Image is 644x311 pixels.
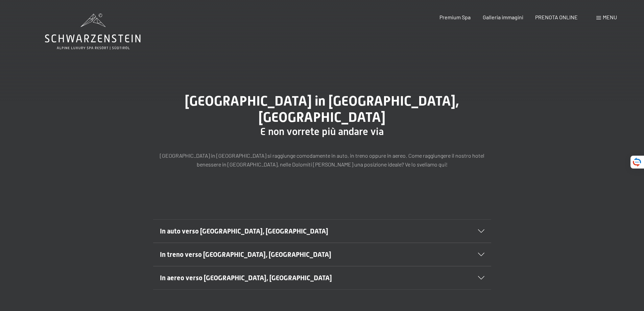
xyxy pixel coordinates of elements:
[483,14,523,20] a: Galleria immagini
[160,250,331,259] span: In treno verso [GEOGRAPHIC_DATA], [GEOGRAPHIC_DATA]
[160,227,328,235] span: In auto verso [GEOGRAPHIC_DATA], [GEOGRAPHIC_DATA]
[603,14,617,20] span: Menu
[260,126,384,137] span: E non vorrete più andare via
[153,151,491,169] p: [GEOGRAPHIC_DATA] in [GEOGRAPHIC_DATA] si raggiunge comodamente in auto, in treno oppure in aereo...
[535,14,578,20] a: PRENOTA ONLINE
[439,14,471,20] a: Premium Spa
[160,274,332,282] span: In aereo verso [GEOGRAPHIC_DATA], [GEOGRAPHIC_DATA]
[185,93,459,125] span: [GEOGRAPHIC_DATA] in [GEOGRAPHIC_DATA], [GEOGRAPHIC_DATA]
